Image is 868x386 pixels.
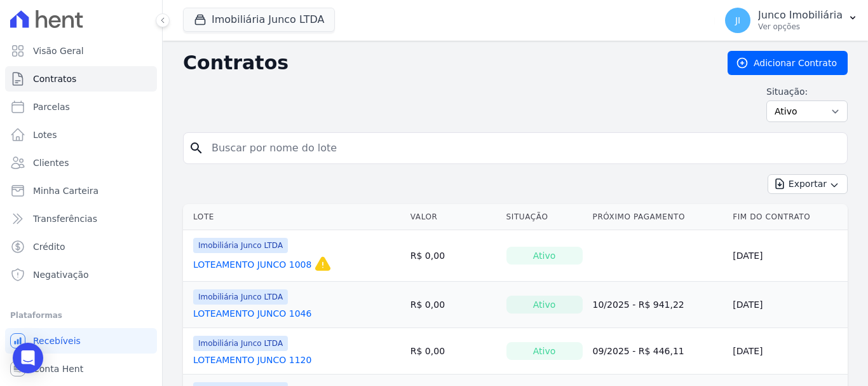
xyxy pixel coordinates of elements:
[593,300,684,310] a: 10/2025 - R$ 941,22
[405,230,501,282] td: R$ 0,00
[33,362,83,375] span: Conta Hent
[728,230,848,282] td: [DATE]
[33,184,98,197] span: Minha Carteira
[405,282,501,328] td: R$ 0,00
[5,178,157,203] a: Minha Carteira
[405,328,501,375] td: R$ 0,00
[193,238,288,253] span: Imobiliária Junco LTDA
[33,72,76,85] span: Contratos
[5,328,157,354] a: Recebíveis
[728,51,848,75] a: Adicionar Contrato
[5,66,157,92] a: Contratos
[183,52,707,74] h2: Contratos
[193,354,311,366] a: LOTEAMENTO JUNCO 1120
[5,94,157,120] a: Parcelas
[758,9,843,22] p: Junco Imobiliária
[193,258,311,271] a: LOTEAMENTO JUNCO 1008
[193,307,311,320] a: LOTEAMENTO JUNCO 1046
[33,100,70,113] span: Parcelas
[193,336,288,351] span: Imobiliária Junco LTDA
[33,334,81,347] span: Recebíveis
[506,342,583,360] div: Ativo
[10,308,152,323] div: Plataformas
[5,122,157,148] a: Lotes
[5,356,157,382] a: Conta Hent
[189,141,204,156] i: search
[405,204,501,230] th: Valor
[728,328,848,375] td: [DATE]
[506,296,583,314] div: Ativo
[33,268,89,281] span: Negativação
[183,204,405,230] th: Lote
[766,85,848,98] label: Situação:
[5,206,157,231] a: Transferências
[5,38,157,64] a: Visão Geral
[33,128,57,141] span: Lotes
[5,234,157,259] a: Crédito
[735,16,740,25] span: JI
[593,346,684,356] a: 09/2025 - R$ 446,11
[758,22,843,32] p: Ver opções
[204,135,842,161] input: Buscar por nome do lote
[728,282,848,328] td: [DATE]
[715,3,868,38] button: JI Junco Imobiliária Ver opções
[588,204,728,230] th: Próximo Pagamento
[183,8,335,32] button: Imobiliária Junco LTDA
[33,240,65,253] span: Crédito
[33,212,97,225] span: Transferências
[33,156,69,169] span: Clientes
[33,45,84,57] span: Visão Geral
[13,343,43,373] div: Open Intercom Messenger
[5,150,157,176] a: Clientes
[193,289,288,305] span: Imobiliária Junco LTDA
[728,204,848,230] th: Fim do Contrato
[768,174,848,194] button: Exportar
[506,247,583,265] div: Ativo
[5,262,157,287] a: Negativação
[501,204,588,230] th: Situação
